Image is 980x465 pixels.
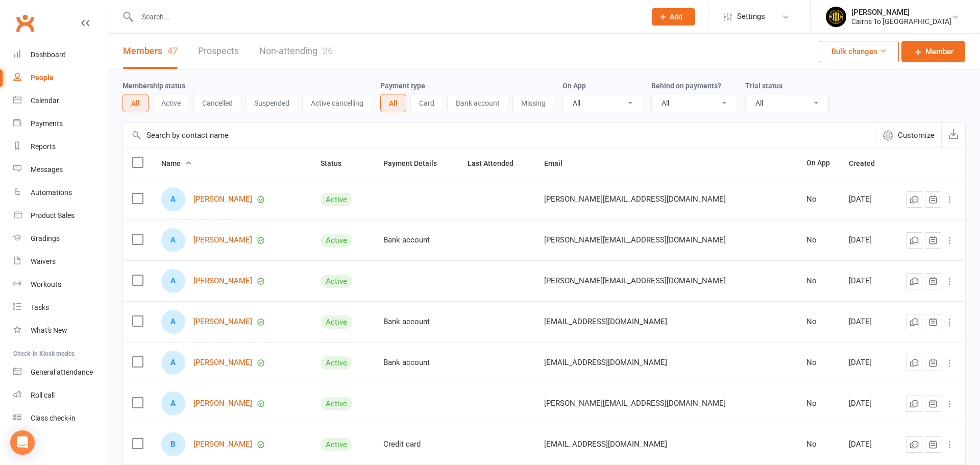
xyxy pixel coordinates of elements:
[925,45,953,58] span: Member
[122,94,149,112] button: All
[651,82,721,90] label: Behind on payments?
[849,195,887,204] div: [DATE]
[13,407,108,430] a: Class kiosk mode
[31,303,49,311] div: Tasks
[321,159,353,167] span: Status
[198,34,239,69] a: Prospects
[806,277,830,285] div: No
[193,277,252,285] a: [PERSON_NAME]
[13,384,108,407] a: Roll call
[193,440,252,449] a: [PERSON_NAME]
[849,157,886,169] button: Created
[31,234,60,242] div: Gradings
[901,41,965,62] a: Member
[321,356,352,370] div: Active
[31,142,56,151] div: Reports
[806,236,830,244] div: No
[122,82,185,90] label: Membership status
[544,159,574,167] span: Email
[652,8,695,26] button: Add
[562,82,586,90] label: On App
[31,414,76,422] div: Class check-in
[383,159,448,167] span: Payment Details
[544,271,726,290] span: [PERSON_NAME][EMAIL_ADDRESS][DOMAIN_NAME]
[13,319,108,342] a: What's New
[849,358,887,367] div: [DATE]
[302,94,372,112] button: Active cancelling
[806,195,830,204] div: No
[193,236,252,244] a: [PERSON_NAME]
[259,34,333,69] a: Non-attending26
[13,181,108,204] a: Automations
[321,157,353,169] button: Status
[13,296,108,319] a: Tasks
[13,250,108,273] a: Waivers
[134,10,639,24] input: Search...
[161,310,185,334] div: Alex
[851,17,951,26] div: Cairns To [GEOGRAPHIC_DATA]
[383,317,449,326] div: Bank account
[161,187,185,211] div: Abele
[321,397,352,410] div: Active
[383,358,449,367] div: Bank account
[468,159,525,167] span: Last Attended
[806,358,830,367] div: No
[153,94,189,112] button: Active
[383,440,449,449] div: Credit card
[321,438,352,451] div: Active
[13,361,108,384] a: General attendance kiosk mode
[193,399,252,408] a: [PERSON_NAME]
[31,188,72,197] div: Automations
[31,368,93,376] div: General attendance
[380,94,406,112] button: All
[31,257,56,265] div: Waivers
[31,280,61,288] div: Workouts
[737,5,765,28] span: Settings
[745,82,782,90] label: Trial status
[161,432,185,456] div: Bodhi
[13,66,108,89] a: People
[161,228,185,252] div: Adrian
[161,351,185,375] div: Amaya
[806,440,830,449] div: No
[323,45,333,56] div: 26
[193,317,252,326] a: [PERSON_NAME]
[383,157,448,169] button: Payment Details
[321,234,352,247] div: Active
[820,41,899,62] button: Bulk changes
[410,94,443,112] button: Card
[13,227,108,250] a: Gradings
[161,157,192,169] button: Name
[31,391,55,399] div: Roll call
[826,7,846,27] img: thumb_image1727132034.png
[193,358,252,367] a: [PERSON_NAME]
[13,273,108,296] a: Workouts
[31,74,54,82] div: People
[544,353,667,372] span: [EMAIL_ADDRESS][DOMAIN_NAME]
[161,269,185,293] div: Agata
[544,312,667,331] span: [EMAIL_ADDRESS][DOMAIN_NAME]
[31,119,63,128] div: Payments
[849,277,887,285] div: [DATE]
[161,391,185,415] div: Andrew
[31,165,63,174] div: Messages
[544,157,574,169] button: Email
[12,10,38,36] a: Clubworx
[849,440,887,449] div: [DATE]
[468,157,525,169] button: Last Attended
[849,159,886,167] span: Created
[383,236,449,244] div: Bank account
[898,129,935,141] span: Customize
[670,13,682,21] span: Add
[544,394,726,413] span: [PERSON_NAME][EMAIL_ADDRESS][DOMAIN_NAME]
[123,34,178,69] a: Members47
[31,326,67,334] div: What's New
[849,236,887,244] div: [DATE]
[13,135,108,158] a: Reports
[246,94,298,112] button: Suspended
[806,399,830,408] div: No
[544,230,726,250] span: [PERSON_NAME][EMAIL_ADDRESS][DOMAIN_NAME]
[13,112,108,135] a: Payments
[544,434,667,454] span: [EMAIL_ADDRESS][DOMAIN_NAME]
[193,94,241,112] button: Cancelled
